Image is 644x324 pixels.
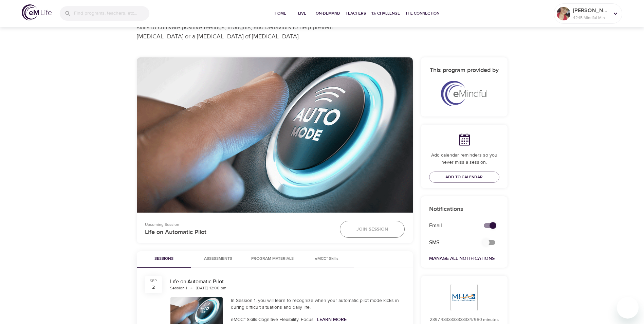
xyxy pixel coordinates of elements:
[294,10,310,17] span: Live
[425,235,476,251] div: SMS
[445,174,483,181] span: Add to Calendar
[231,297,405,311] div: In Session 1, you will learn to recognize when your automatic pilot mode kicks in during difficul...
[346,10,366,17] span: Teachers
[170,278,405,286] div: Life on Automatic Pilot
[405,10,439,17] span: The Connection
[317,317,347,323] a: Learn More
[371,10,400,17] span: 1% Challenge
[573,6,609,15] p: [PERSON_NAME]
[150,278,157,284] div: Sep
[429,66,499,75] h6: This program provided by
[196,285,226,291] div: [DATE] 12:00 pm
[340,221,405,238] button: Join Session
[204,255,232,263] span: Assessments
[304,255,350,263] span: eMCC™ Skills
[429,152,499,166] p: Add calendar reminders so you never miss a session.
[170,285,187,291] div: Session 1
[74,6,149,21] input: Find programs, teachers, etc...
[231,317,314,323] span: eMCC™ Skills: Cognitive Flexibility, Focus
[152,284,155,291] div: 2
[145,228,332,237] p: Life on Automatic Pilot
[557,7,570,20] img: Remy Sharp
[573,15,609,21] p: 4245 Mindful Minutes
[429,204,499,214] p: Notifications
[22,4,52,20] img: logo
[316,10,340,17] span: On-Demand
[617,297,639,319] iframe: Button to launch messaging window
[141,255,187,263] span: Sessions
[272,10,289,17] span: Home
[250,255,296,263] span: Program Materials
[425,218,476,234] div: Email
[441,81,487,106] img: eMindful%20logo%20%281%29.png
[429,172,499,183] button: Add to Calendar
[356,225,388,234] span: Join Session
[429,255,495,262] a: Manage All Notifications
[145,221,332,228] p: Upcoming Session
